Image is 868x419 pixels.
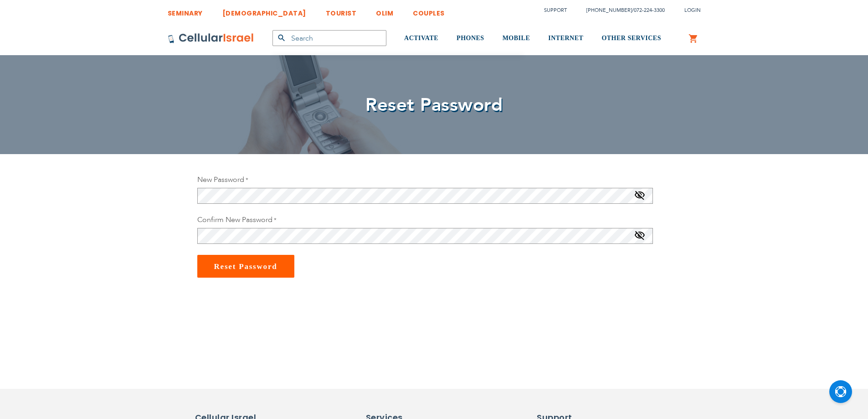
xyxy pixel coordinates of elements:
[214,262,277,271] span: Reset Password
[503,21,530,56] a: MOBILE
[634,7,665,14] a: 072-224-3300
[548,21,583,56] a: INTERNET
[168,2,203,19] a: SEMINARY
[601,21,661,56] a: OTHER SERVICES
[586,7,632,14] a: [PHONE_NUMBER]
[222,2,306,19] a: [DEMOGRAPHIC_DATA]
[365,93,503,118] span: Reset Password
[601,35,661,41] span: OTHER SERVICES
[544,7,567,14] a: Support
[503,35,530,41] span: MOBILE
[404,35,438,41] span: ACTIVATE
[577,4,665,17] li: /
[376,2,393,19] a: OLIM
[413,2,445,19] a: COUPLES
[548,35,583,41] span: INTERNET
[684,7,701,14] span: Login
[197,255,294,278] button: Reset Password
[197,175,244,185] span: New Password
[457,21,484,56] a: PHONES
[197,215,272,225] span: Confirm New Password
[272,30,386,46] input: Search
[457,35,484,41] span: PHONES
[404,21,438,56] a: ACTIVATE
[326,2,357,19] a: TOURIST
[168,33,254,44] img: Cellular Israel Logo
